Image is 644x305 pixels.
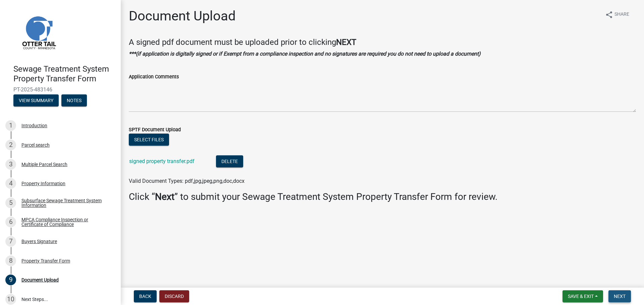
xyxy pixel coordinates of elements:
[600,8,635,21] button: shareShare
[21,258,70,263] div: Property Transfer Form
[129,178,245,184] span: Valid Document Types: pdf,jpg,jpeg,png,doc,docx
[61,98,87,103] wm-modal-confirm: Notes
[5,255,16,266] div: 8
[562,290,603,302] button: Save & Exit
[155,191,174,202] strong: Next
[216,155,243,167] button: Delete
[129,191,636,203] h3: Click “ ” to submit your Sewage Treatment System Property Transfer Form for review.
[129,37,636,47] h4: A signed pdf document must be uploaded prior to clicking
[5,217,16,227] div: 6
[13,94,59,106] button: View Summary
[61,94,87,106] button: Notes
[5,198,16,208] div: 5
[614,11,629,19] span: Share
[21,143,50,147] div: Parcel search
[5,178,16,189] div: 4
[614,294,626,299] span: Next
[21,162,67,167] div: Multiple Parcel Search
[129,75,179,79] label: Application Comments
[21,278,59,282] div: Document Upload
[21,198,110,208] div: Subsurface Sewage Treatment System Information
[134,290,157,302] button: Back
[21,239,57,244] div: Buyers Signature
[216,159,243,165] wm-modal-confirm: Delete Document
[5,140,16,150] div: 2
[13,98,59,103] wm-modal-confirm: Summary
[5,159,16,170] div: 3
[5,294,16,305] div: 10
[129,134,169,146] button: Select files
[605,11,613,19] i: share
[129,8,236,24] h1: Document Upload
[139,294,151,299] span: Back
[13,7,64,57] img: Otter Tail County, Minnesota
[129,128,181,132] label: SPTF Document Upload
[129,158,195,164] a: signed property transfer.pdf
[13,64,115,84] h4: Sewage Treatment System Property Transfer Form
[5,275,16,285] div: 9
[159,290,189,302] button: Discard
[129,51,481,57] strong: ***(if application is digitally signed or if Exempt from a compliance inspection and no signature...
[608,290,631,302] button: Next
[5,236,16,247] div: 7
[5,120,16,131] div: 1
[336,37,356,47] strong: NEXT
[568,294,594,299] span: Save & Exit
[21,217,110,227] div: MPCA Compliance Inspection or Certificate of Compliance
[13,86,107,93] span: PT-2025-483146
[21,123,47,128] div: Introduction
[21,181,65,186] div: Property Information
